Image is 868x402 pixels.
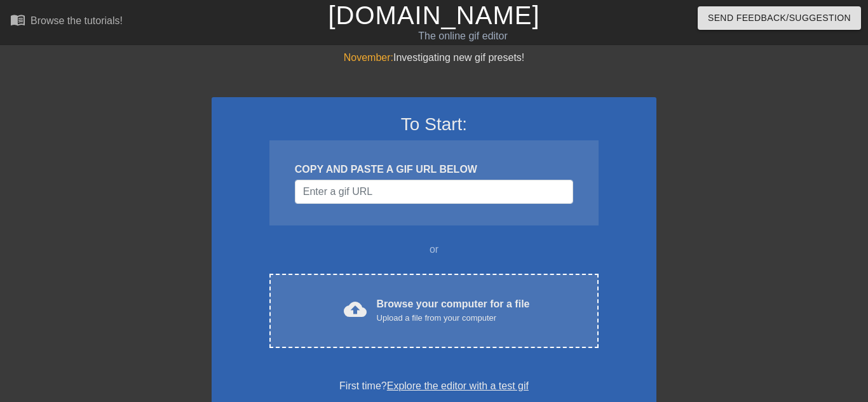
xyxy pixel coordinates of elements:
[10,12,25,27] span: menu_book
[377,297,530,325] div: Browse your computer for a file
[31,15,123,26] div: Browse the tutorials!
[377,312,530,325] div: Upload a file from your computer
[328,1,539,29] a: [DOMAIN_NAME]
[245,242,623,257] div: or
[387,380,529,391] a: Explore the editor with a test gif
[295,162,573,177] div: COPY AND PASTE A GIF URL BELOW
[10,12,123,32] a: Browse the tutorials!
[212,50,656,65] div: Investigating new gif presets!
[698,6,861,30] button: Send Feedback/Suggestion
[344,298,367,321] span: cloud_upload
[295,180,573,204] input: Username
[708,10,851,26] span: Send Feedback/Suggestion
[228,379,640,394] div: First time?
[228,114,640,135] h3: To Start:
[344,52,393,63] span: November:
[295,29,630,44] div: The online gif editor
